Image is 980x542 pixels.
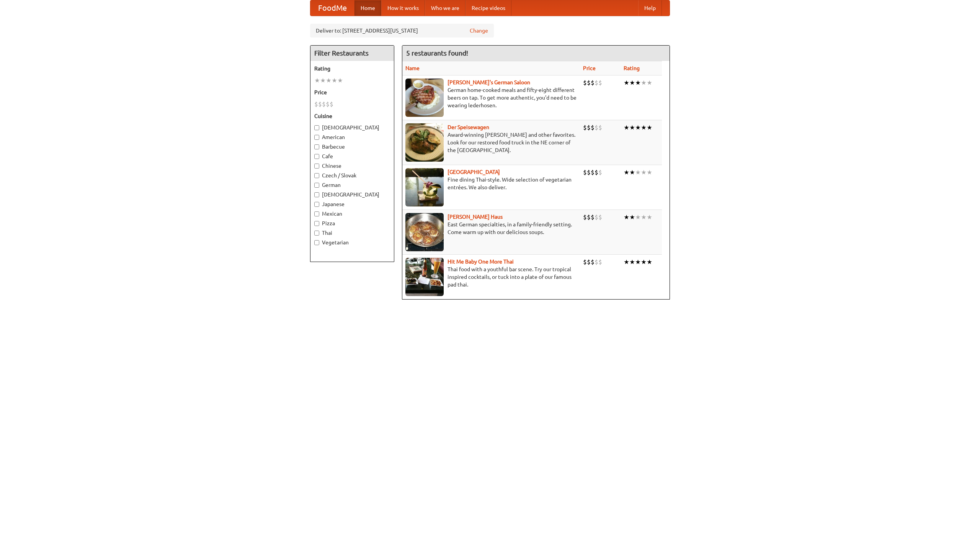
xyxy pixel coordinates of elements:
label: Czech / Slovak [314,172,390,179]
li: $ [598,213,602,221]
li: ★ [337,76,343,85]
li: $ [587,79,591,87]
li: ★ [332,76,337,85]
a: Der Speisewagen [448,124,489,130]
li: ★ [641,123,647,132]
a: Change [470,27,488,34]
a: FoodMe [310,0,354,16]
li: ★ [326,76,332,85]
p: Thai food with a youthful bar scene. Try our tropical inspired cocktails, or tuck into a plate of... [405,265,577,288]
li: $ [598,258,602,266]
li: ★ [635,213,641,221]
li: ★ [314,76,320,85]
li: $ [591,258,595,266]
img: satay.jpg [405,168,444,206]
h5: Price [314,88,390,96]
img: kohlhaus.jpg [405,213,444,251]
input: American [314,135,319,140]
li: $ [326,100,330,108]
img: speisewagen.jpg [405,123,444,162]
label: Mexican [314,210,390,218]
a: How it works [381,0,425,16]
p: German home-cooked meals and fifty-eight different beers on tap. To get more authentic, you'd nee... [405,86,577,109]
li: $ [598,168,602,177]
label: Pizza [314,219,390,227]
input: Czech / Slovak [314,173,319,178]
li: $ [591,213,595,221]
li: $ [598,123,602,132]
a: Home [354,0,381,16]
p: Award-winning [PERSON_NAME] and other favorites. Look for our restored food truck in the NE corne... [405,131,577,154]
img: esthers.jpg [405,79,444,117]
a: Rating [624,65,640,71]
li: ★ [635,79,641,87]
div: Deliver to: [STREET_ADDRESS][US_STATE] [310,24,494,38]
li: $ [583,79,587,87]
li: ★ [624,258,629,266]
li: $ [595,123,598,132]
li: $ [595,258,598,266]
li: ★ [624,168,629,177]
li: $ [583,213,587,221]
li: ★ [629,79,635,87]
a: [PERSON_NAME]'s German Saloon [448,79,530,85]
h5: Cuisine [314,112,390,120]
li: $ [330,100,333,108]
label: Vegetarian [314,239,390,246]
li: ★ [647,258,652,266]
a: Who we are [425,0,465,16]
a: [PERSON_NAME] Haus [448,214,503,220]
li: ★ [647,168,652,177]
h5: Rating [314,65,390,72]
li: ★ [624,213,629,221]
input: [DEMOGRAPHIC_DATA] [314,192,319,197]
a: [GEOGRAPHIC_DATA] [448,169,500,175]
label: Chinese [314,162,390,170]
li: ★ [647,79,652,87]
label: [DEMOGRAPHIC_DATA] [314,124,390,131]
li: $ [322,100,326,108]
li: ★ [641,168,647,177]
li: $ [314,100,318,108]
li: ★ [647,213,652,221]
li: ★ [641,258,647,266]
li: ★ [635,258,641,266]
li: ★ [641,213,647,221]
li: ★ [624,123,629,132]
li: $ [583,258,587,266]
a: Recipe videos [465,0,511,16]
li: $ [318,100,322,108]
label: Cafe [314,152,390,160]
input: German [314,183,319,188]
li: $ [583,168,587,177]
input: Mexican [314,211,319,216]
li: $ [591,79,595,87]
li: $ [595,79,598,87]
li: $ [595,213,598,221]
label: American [314,133,390,141]
p: East German specialties, in a family-friendly setting. Come warm up with our delicious soups. [405,221,577,236]
li: ★ [624,79,629,87]
input: Barbecue [314,144,319,149]
li: ★ [629,123,635,132]
a: Name [405,65,420,71]
a: Price [583,65,596,71]
li: ★ [635,168,641,177]
input: Cafe [314,154,319,159]
li: ★ [635,123,641,132]
li: ★ [629,258,635,266]
li: $ [591,168,595,177]
label: Thai [314,229,390,237]
li: $ [587,213,591,221]
li: ★ [629,168,635,177]
label: Barbecue [314,143,390,151]
input: Pizza [314,221,319,226]
b: Hit Me Baby One More Thai [448,259,514,265]
li: $ [583,123,587,132]
ng-pluralize: 5 restaurants found! [406,49,468,57]
input: Vegetarian [314,240,319,245]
